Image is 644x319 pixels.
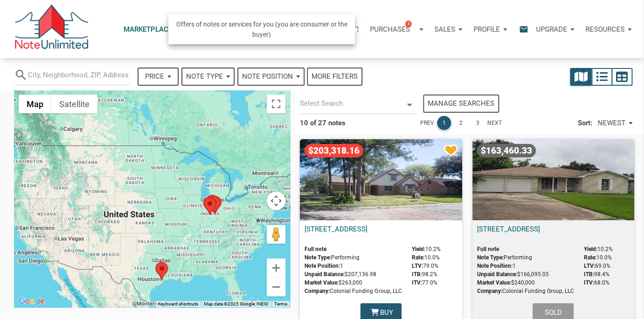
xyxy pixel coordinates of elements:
[412,271,441,279] span: 98.2%
[305,279,407,288] span: $263,000
[412,246,425,252] b: Yield:
[477,225,540,233] a: [STREET_ADDRESS]
[584,263,613,271] span: 69.0%
[584,279,594,286] b: ITV:
[305,288,407,296] span: Colonial Funding Group, LLC
[597,118,625,129] span: NEWEST
[487,116,502,130] a: Next
[412,279,441,288] span: 77.0%
[305,144,363,157] span: $203,318.16
[370,25,410,34] p: Purchases
[218,15,269,43] a: Properties
[584,271,594,278] b: ITB:
[267,191,285,210] button: Map camera controls
[428,98,494,109] div: Manage searches
[468,15,512,43] button: Profile
[299,117,345,129] p: 10 of 27 notes
[51,95,97,113] button: Show satellite imagery
[477,279,579,288] span: $240,000
[584,254,613,263] span: 10.0%
[584,254,596,261] b: Rate:
[305,263,340,269] b: Note Position:
[477,271,579,279] span: $166,095.05
[477,288,579,296] span: Colonial Funding Group, LLC
[186,71,223,82] span: Note Type
[315,25,359,34] p: Calculator
[477,254,579,263] span: Performing
[242,71,293,82] span: Note Position
[434,25,455,34] p: Sales
[380,307,393,318] span: Buy
[145,71,164,82] span: Price
[305,246,326,252] b: Full note
[269,15,310,43] button: Reports
[584,271,613,279] span: 98.4%
[305,271,407,279] span: $207,136.98
[584,263,595,269] b: LTV:
[412,271,422,278] b: ITB:
[16,295,47,307] a: Open this area in Google Maps (opens a new window)
[224,25,263,34] p: Properties
[454,116,468,130] a: 2
[420,116,434,130] a: Previous
[471,116,485,130] a: 3
[477,271,517,278] b: Unpaid Balance:
[536,25,567,34] p: Upgrade
[305,271,345,278] b: Unpaid Balance:
[477,263,579,271] span: 1
[585,25,624,34] p: Resources
[364,15,429,43] a: Purchases3
[16,295,47,307] img: Google
[305,254,331,261] b: Note Type:
[158,301,198,307] button: Keyboard shortcuts
[267,258,285,277] button: Zoom in
[14,5,89,54] img: NoteUnlimited
[19,95,51,113] button: Show street map
[530,15,580,43] button: Upgrade
[473,25,500,34] p: Profile
[305,288,330,294] b: Company:
[412,254,441,263] span: 10.0%
[429,15,468,43] button: Sales
[576,116,593,129] p: Sort:
[423,95,499,113] button: Manage searches
[593,114,637,132] button: NEWEST
[183,25,206,34] p: Notes
[305,225,367,233] a: [STREET_ADDRESS]
[305,263,407,271] span: 1
[312,71,358,82] div: More filters
[412,279,422,286] b: ITV:
[477,254,504,261] b: Note Type:
[584,246,613,254] span: 10.2%
[437,116,451,130] a: 1
[178,15,218,43] a: Notes
[267,95,285,113] button: Toggle fullscreen view
[204,301,269,306] span: Map data ©2025 Google, INEGI
[299,93,402,114] input: Select Search
[477,279,511,286] b: Market Value:
[412,254,424,261] b: Rate:
[14,64,28,85] i: search
[305,279,339,286] b: Market Value:
[412,263,441,271] span: 79.0%
[584,279,613,288] span: 68.0%
[267,278,285,296] button: Zoom out
[477,288,502,294] b: Company:
[28,64,131,85] input: City, Neighborhood, ZIP, Address
[405,20,411,27] span: 3
[477,246,499,252] b: Full note
[118,15,178,43] button: Marketplace
[580,15,637,43] button: Resources
[412,263,423,269] b: LTV:
[274,301,287,306] a: Terms (opens in new tab)
[512,15,530,43] button: email
[412,246,441,254] span: 10.2%
[267,225,285,244] button: Drag Pegman onto the map to open Street View
[584,246,597,252] b: Yield:
[124,25,172,34] p: Marketplace
[305,254,407,263] span: Performing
